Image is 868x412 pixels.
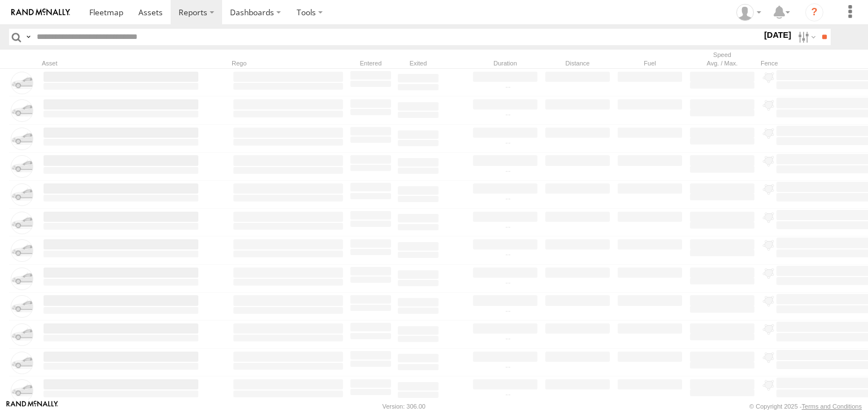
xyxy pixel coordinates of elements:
[232,59,345,67] div: Rego
[616,59,684,67] div: Fuel
[802,403,862,410] a: Terms and Conditions
[349,59,392,67] div: Entered
[793,29,818,45] label: Search Filter Options
[762,29,793,41] label: [DATE]
[732,4,765,21] div: Zulema McIntosch
[397,59,440,67] div: Exited
[24,29,33,45] label: Search Query
[42,59,200,67] div: Asset
[471,59,539,67] div: Duration
[544,59,611,67] div: Distance
[6,401,58,412] a: Visit our Website
[749,403,862,410] div: © Copyright 2025 -
[805,3,823,21] i: ?
[11,8,70,16] img: rand-logo.svg
[383,403,426,410] div: Version: 306.00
